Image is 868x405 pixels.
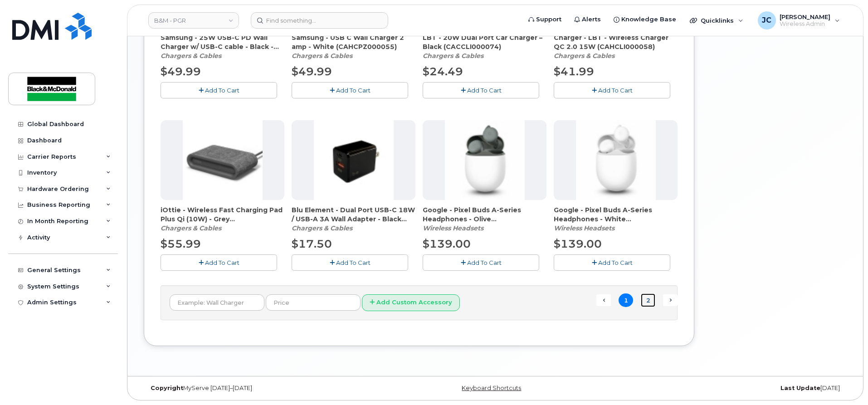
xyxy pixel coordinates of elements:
em: Chargers & Cables [423,52,483,60]
div: [DATE] [612,385,847,392]
a: Keyboard Shortcuts [462,385,521,391]
button: Add To Cart [292,82,408,98]
span: [PERSON_NAME] [780,13,830,20]
img: accessory36707.JPG [314,120,394,200]
span: Add To Cart [467,87,502,94]
button: Add To Cart [292,254,408,270]
div: MyServe [DATE]–[DATE] [144,385,378,392]
img: accessory36788.JPG [576,120,656,200]
div: iOttie - Wireless Fast Charging Pad Plus Qi (10W) - Grey (CAHCLI000064) [161,205,284,233]
button: Add To Cart [423,254,539,270]
input: Price [266,294,361,311]
span: Add To Cart [598,259,633,266]
span: Alerts [582,15,601,24]
span: JC [762,15,771,26]
span: $49.99 [292,65,332,78]
span: Charger - LBT - Wireless Charger QC 2.0 15W (CAHCLI000058) [554,33,678,51]
span: iOttie - Wireless Fast Charging Pad Plus Qi (10W) - Grey (CAHCLI000064) [161,205,284,224]
a: Next → [663,294,678,306]
span: Quicklinks [701,17,734,24]
button: Add To Cart [554,254,670,270]
span: Wireless Admin [780,20,830,28]
img: accessory36787.JPG [445,120,525,200]
span: Add To Cart [598,87,633,94]
span: $24.49 [423,65,463,78]
em: Chargers & Cables [161,52,221,60]
button: Add To Cart [161,254,277,270]
span: $41.99 [554,65,594,78]
div: Google - Pixel Buds A-Series Headphones - White (CAHEBE000049) [554,205,678,233]
div: Google - Pixel Buds A-Series Headphones - Olive (CAHEBE000050) [423,205,546,233]
em: Chargers & Cables [292,52,352,60]
span: Add To Cart [336,87,371,94]
div: Charger - LBT - Wireless Charger QC 2.0 15W (CAHCLI000058) [554,33,678,60]
span: $17.50 [292,237,332,250]
span: Samsung - USB C Wall Charger 2 amp - White (CAHCPZ000055) [292,33,415,51]
span: ← Previous [596,294,611,306]
div: Jackie Cox [751,11,846,29]
div: LBT - 20W Dual Port Car Charger – Black (CACCLI000074) [423,33,546,60]
span: Google - Pixel Buds A-Series Headphones - White (CAHEBE000049) [554,205,678,224]
span: Blu Element - Dual Port USB-C 18W / USB-A 3A Wall Adapter - Black (Bulk) (CAHCPZ000077) [292,205,415,224]
img: accessory36554.JPG [183,120,263,200]
button: Add To Cart [423,82,539,98]
input: Example: Wall Charger [170,294,264,311]
a: B&M - PGR [148,12,239,29]
em: Wireless Headsets [554,224,614,232]
span: Knowledge Base [621,15,676,24]
a: 2 [641,293,655,307]
span: Google - Pixel Buds A-Series Headphones - Olive (CAHEBE000050) [423,205,546,224]
span: $139.00 [554,237,602,250]
div: Samsung - USB C Wall Charger 2 amp - White (CAHCPZ000055) [292,33,415,60]
input: Find something... [251,12,388,29]
span: $55.99 [161,237,201,250]
span: Add To Cart [205,87,239,94]
a: Alerts [568,10,607,29]
button: Add Custom Accessory [362,294,460,311]
span: $139.00 [423,237,471,250]
span: LBT - 20W Dual Port Car Charger – Black (CACCLI000074) [423,33,546,51]
em: Chargers & Cables [161,224,221,232]
span: Add To Cart [205,259,239,266]
em: Chargers & Cables [554,52,614,60]
button: Add To Cart [554,82,670,98]
strong: Last Update [780,385,820,391]
span: Add To Cart [467,259,502,266]
a: Knowledge Base [607,10,683,29]
span: 1 [619,293,633,307]
span: Support [536,15,561,24]
a: Support [522,10,568,29]
span: Samsung - 25W USB-C PD Wall Charger w/ USB-C cable - Black - OEM (CAHCPZ000082) [161,33,284,51]
span: $49.99 [161,65,201,78]
strong: Copyright [151,385,183,391]
button: Add To Cart [161,82,277,98]
div: Quicklinks [683,11,750,29]
em: Wireless Headsets [423,224,483,232]
div: Samsung - 25W USB-C PD Wall Charger w/ USB-C cable - Black - OEM (CAHCPZ000082) [161,33,284,60]
em: Chargers & Cables [292,224,352,232]
span: Add To Cart [336,259,371,266]
div: Blu Element - Dual Port USB-C 18W / USB-A 3A Wall Adapter - Black (Bulk) (CAHCPZ000077) [292,205,415,233]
